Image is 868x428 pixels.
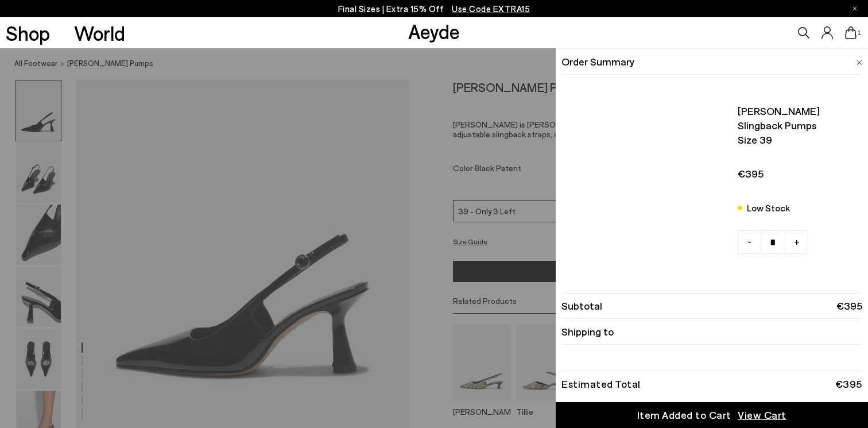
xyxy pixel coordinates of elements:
a: Item Added to Cart View Cart [556,402,868,428]
a: + [785,230,808,254]
a: 1 [845,26,857,39]
li: Subtotal [561,293,862,319]
span: Order Summary [561,55,634,69]
div: Low Stock [747,200,790,215]
span: [PERSON_NAME] slingback pumps [738,104,856,133]
div: Estimated Total [561,380,641,388]
div: €395 [835,380,862,388]
a: World [74,23,125,43]
span: €395 [836,299,862,313]
span: + [794,234,800,249]
span: Shipping to [561,325,614,339]
span: Size 39 [738,133,856,147]
span: €395 [738,167,856,181]
img: AEYDE-FERNANDA-PATENT-CALF-LEATHER-BLACK-1_daed881e-76af-439a-a99d-631a7454add9_900x.jpg [561,75,712,283]
a: - [738,230,761,254]
a: Shop [6,23,50,43]
span: View Cart [738,408,786,422]
div: Item Added to Cart [637,408,731,422]
p: Final Sizes | Extra 15% Off [338,2,530,16]
span: - [747,234,751,249]
span: 1 [857,30,862,36]
a: Aeyde [408,19,460,43]
span: Navigate to /collections/ss25-final-sizes [452,3,530,14]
